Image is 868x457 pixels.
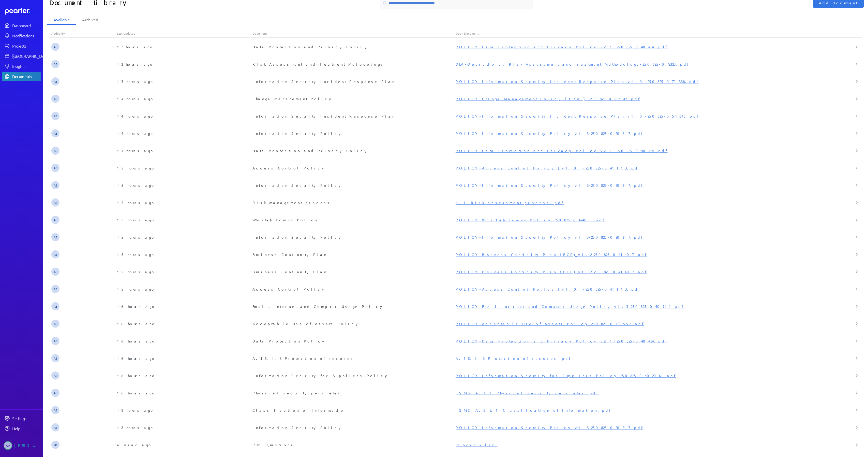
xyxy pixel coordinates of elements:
[456,131,643,136] a: POLICY-Information Security Policy v1.3-250825-020217.pdf
[117,356,252,361] div: 16 hours ago
[252,390,456,395] div: Physical security perimeter
[252,321,456,326] div: Acceptable Use of Assets Policy
[252,183,456,188] div: Information Security Policy
[117,373,252,378] div: 16 hours ago
[117,148,252,153] div: 14 hours ago
[12,43,41,48] div: Projects
[12,426,41,431] div: Help
[51,406,59,414] span: Alison Swart
[117,217,252,222] div: 15 hours ago
[456,339,668,343] a: POLICY-Data Protection and Privacy Policy v2.1-250825-040424.pdf
[456,148,668,153] a: POLICY-Data Protection and Privacy Policy v2.1-250825-040424.pdf
[51,129,59,137] span: Alison Swart
[51,302,59,310] span: Alison Swart
[51,354,59,362] span: Alison Swart
[51,181,59,189] span: Alison Swart
[51,233,59,241] span: Alison Swart
[4,441,12,450] span: Alexander Phillips
[456,45,668,49] a: POLICY-Data Protection and Privacy Policy v2.1-250825-040424.pdf
[117,62,252,67] div: 12 hours ago
[117,304,252,309] div: 16 hours ago
[456,235,643,239] a: POLICY-Information Security Policy v1.3-250825-020217.pdf
[12,64,41,69] div: Insights
[2,414,41,423] a: Settings
[51,112,59,120] span: Alison Swart
[252,252,456,257] div: Business Continuity Plan
[51,441,59,449] span: John Brelsford
[117,165,252,170] div: 15 hours ago
[456,442,498,447] a: Export.xlsx
[51,250,59,259] span: Alison Swart
[117,131,252,136] div: 14 hours ago
[252,338,456,344] div: Data Protection Policy
[252,217,456,222] div: Whisteblowing Policy
[252,44,456,49] div: Data Protection and Privacy Policy
[117,338,252,344] div: 16 hours ago
[456,31,659,35] div: Open Document
[456,321,644,326] a: POLICY-Acceptable Use of Assets Policy-250825-040557.pdf
[252,113,456,119] div: Information Security Incident Response Plan
[456,304,684,309] a: POLICY-Email Internet and Computer Usage Policy v1.3-250825-040714.pdf
[252,96,456,101] div: Change Management Policy
[12,33,41,38] div: Notifications
[12,53,50,59] div: [GEOGRAPHIC_DATA]
[252,79,456,84] div: Information Security Incident Response Plan
[14,441,40,450] div: [PERSON_NAME]
[456,373,676,378] a: POLICY-Information Security for Suppliers Policy-250825-040206.pdf
[51,164,59,172] span: Alison Swart
[117,408,252,413] div: 18 hours ago
[456,269,647,274] a: POLICY-Business Continuity Plan (BCP)_v1.2-250825-041407.pdf
[117,183,252,188] div: 15 hours ago
[117,252,252,257] div: 15 hours ago
[12,416,41,421] div: Settings
[252,425,456,430] div: Information Security Policy
[51,60,59,68] span: Alison Swart
[456,166,641,170] a: POLICY-Access Control Policy [v1.0]-250825-041113.pdf
[51,372,59,380] span: Alison Swart
[51,95,59,103] span: Alison Swart
[252,235,456,240] div: Information Security Policy
[117,425,252,430] div: 18 hours ago
[117,79,252,84] div: 13 hours ago
[252,442,456,447] div: RFx Questions
[252,373,456,378] div: Information Security for Suppliers Policy
[12,23,41,28] div: Dashboard
[252,131,456,136] div: Information Security Policy
[456,252,647,257] a: POLICY-Business Continuity Plan (BCP)_v1.2-250825-041407.pdf
[117,390,252,395] div: 16 hours ago
[2,31,41,40] a: Notifications
[51,147,59,155] span: Alison Swart
[456,287,641,291] a: POLICY-Access Control Policy [v1.0]-250825-041113.pdf
[117,321,252,326] div: 16 hours ago
[2,439,41,452] a: AP[PERSON_NAME]
[819,0,858,5] span: Add Document
[2,424,41,433] a: Help
[117,44,252,49] div: 12 hours ago
[252,356,456,361] div: A.18.1.3 Protection of records
[252,200,456,205] div: Risk management process
[47,15,76,25] li: Available
[12,74,41,79] div: Documents
[51,389,59,397] span: Alison Swart
[51,198,59,207] span: Alison Swart
[2,72,41,81] a: Documents
[51,268,59,276] span: Alison Swart
[456,218,605,222] a: POLICY-Whistleblowing Policy-250825-042403.pdf
[252,304,456,309] div: Email, Internet and Computer Usage Policy
[456,356,571,361] a: A.18.1.3 Protection of records.pdf
[76,15,104,25] li: Archived
[252,165,456,170] div: Access Control Policy
[456,408,611,412] a: ISMS A.8.2.1 Classification of Information.pdf
[51,320,59,328] span: Alison Swart
[51,423,59,432] span: Alison Swart
[117,442,252,447] div: a year ago
[252,269,456,274] div: Business Continuity Plan
[117,31,252,35] div: Last Updated
[117,96,252,101] div: 14 hours ago
[117,269,252,274] div: 15 hours ago
[5,8,41,15] a: Dashboard
[252,62,456,67] div: Risk Assessment and Treatment Methodology
[456,79,699,84] a: POLICY-Information Security Incident Response Plan v1.0-250825-070338.pdf
[456,425,643,430] a: POLICY-Information Security Policy v1.3-250825-020217.pdf
[117,200,252,205] div: 15 hours ago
